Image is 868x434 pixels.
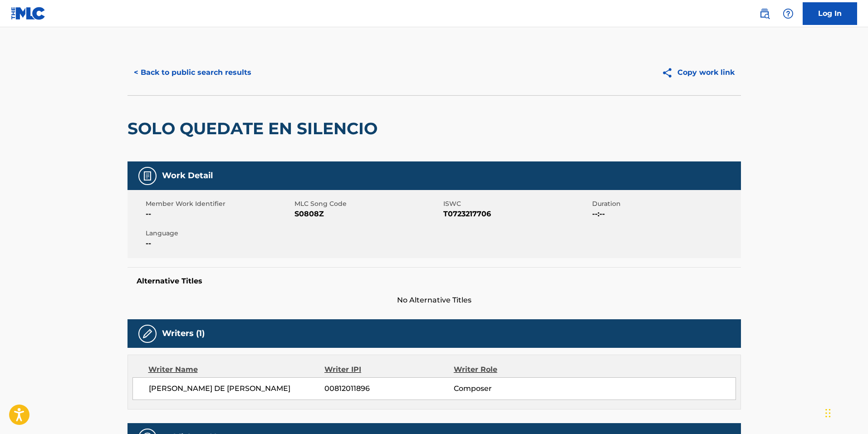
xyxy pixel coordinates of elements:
div: Widget de chat [823,390,868,434]
img: MLC Logo [11,7,46,20]
button: Copy work link [655,61,741,84]
h5: Writers (1) [162,328,205,339]
img: Writers [142,328,153,339]
span: No Alternative Titles [128,295,741,306]
div: Writer IPI [324,364,454,375]
span: Member Work Identifier [146,199,292,209]
img: Copy work link [662,67,677,78]
span: --:-- [592,209,739,219]
div: Writer Name [148,364,325,375]
span: S0808Z [294,209,441,219]
span: T0723217706 [443,209,590,219]
iframe: Chat Widget [823,390,868,434]
span: Duration [592,199,739,209]
span: 00812011896 [324,383,453,394]
h2: SOLO QUEDATE EN SILENCIO [128,118,382,139]
a: Public Search [755,5,774,23]
div: Writer Role [454,364,571,375]
span: ISWC [443,199,590,209]
div: Arrastrar [825,400,831,427]
span: -- [146,209,292,219]
img: Work Detail [142,171,153,181]
span: [PERSON_NAME] DE [PERSON_NAME] [149,383,325,394]
h5: Alternative Titles [137,277,732,286]
img: search [759,8,770,19]
span: -- [146,238,292,249]
img: help [783,8,794,19]
a: Log In [803,2,857,25]
span: MLC Song Code [294,199,441,209]
span: Composer [454,383,571,394]
h5: Work Detail [162,171,213,181]
button: < Back to public search results [128,61,258,84]
span: Language [146,229,292,238]
div: Help [779,5,797,23]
